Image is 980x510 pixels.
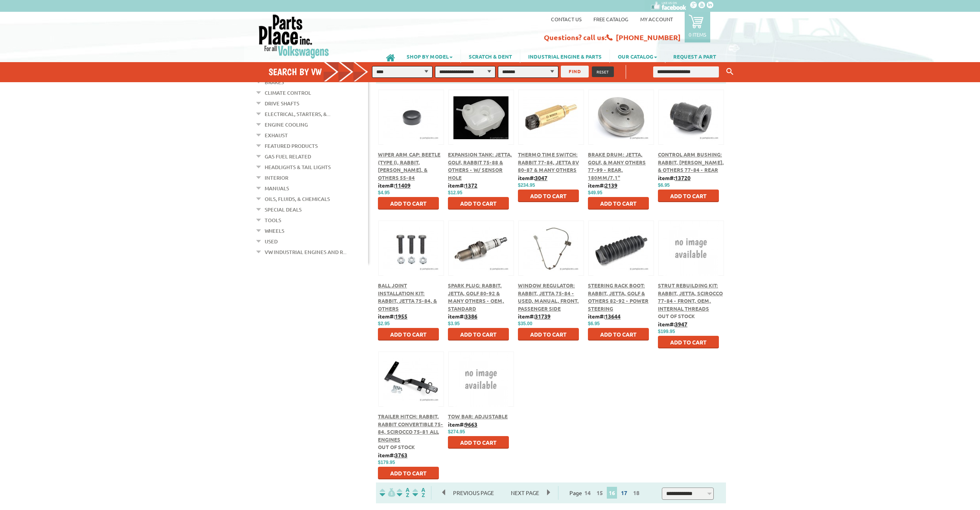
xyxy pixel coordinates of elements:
[588,313,621,320] b: item#:
[465,182,477,189] u: 1372
[518,174,547,181] b: item#:
[518,328,579,341] button: Add to Cart
[258,14,330,59] img: Parts Place Inc!
[390,331,427,338] span: Add to Cart
[658,329,675,334] span: $199.95
[265,88,311,98] a: Climate Control
[658,320,687,328] b: item#:
[503,489,547,496] a: Next Page
[535,313,551,320] u: 31739
[658,313,695,319] span: Out of stock
[265,120,308,130] a: Engine Cooling
[675,320,687,328] u: 3947
[378,451,407,458] b: item#:
[265,183,289,193] a: Manuals
[378,444,415,450] span: Out of stock
[378,467,439,479] button: Add to Cart
[448,182,477,189] b: item#:
[461,50,520,63] a: SCRATCH & DENT
[448,436,509,449] button: Add to Cart
[265,226,284,236] a: Wheels
[399,50,461,63] a: SHOP BY MODEL
[588,151,646,181] a: Brake Drum: Jetta, Golf, & Many Others 77-99 - Rear, 180mm/7.1"
[610,50,665,63] a: OUR CATALOG
[665,50,724,63] a: REQUEST A PART
[378,182,411,189] b: item#:
[605,313,621,320] u: 13644
[640,16,673,22] a: My Account
[448,313,477,320] b: item#:
[605,182,617,189] u: 2139
[378,460,395,465] span: $179.95
[561,66,589,77] button: FIND
[265,77,284,87] a: Brakes
[670,339,707,346] span: Add to Cart
[378,190,390,195] span: $4.95
[378,313,407,320] b: item#:
[448,282,504,312] a: Spark Plug: Rabbit, Jetta, Golf 80-92 & Many Others - OEM, Standard
[465,313,477,320] u: 3386
[518,151,579,173] a: Thermo Time Switch: Rabbit 77-84, Jetta 8V 80-87 & Many Others
[265,247,346,257] a: VW Industrial Engines and R...
[265,162,331,172] a: Headlights & Tail Lights
[658,151,724,173] a: Control Arm Bushing: Rabbit, [PERSON_NAME], & Others 77-84 - Rear
[269,66,376,77] h4: Search by VW
[460,439,497,446] span: Add to Cart
[588,321,600,326] span: $6.95
[448,413,508,420] a: Tow Bar: Adjustable
[658,182,670,188] span: $6.95
[378,282,437,312] a: Ball Joint Installation Kit: Rabbit, Jetta 75-84, & Others
[445,487,502,499] span: Previous Page
[689,31,706,38] p: 0 items
[530,331,567,338] span: Add to Cart
[390,200,427,207] span: Add to Cart
[588,328,649,341] button: Add to Cart
[265,130,288,140] a: Exhaust
[378,321,390,326] span: $2.95
[395,488,411,497] img: Sort by Headline
[675,174,691,181] u: 13720
[448,151,512,181] span: Expansion Tank: Jetta, Golf, Rabbit 75-88 & Others - w/ Sensor Hole
[395,313,407,320] u: 1955
[658,174,691,181] b: item#:
[588,282,648,312] a: Steering Rack Boot: Rabbit, Jetta, Golf & Others 82-92 - Power Steering
[631,489,641,496] a: 18
[658,282,723,312] a: Strut Rebuilding Kit: Rabbit, Jetta, Scirocco 77-84 - Front, OEM, Internal Threads
[265,236,278,247] a: Used
[465,421,477,428] u: 9663
[378,413,443,443] a: Trailer Hitch: Rabbit, Rabbit Convertible 75-84, Scirocco 75-81 All Engines
[265,204,302,215] a: Special Deals
[390,469,427,477] span: Add to Cart
[265,151,311,162] a: Gas Fuel Related
[607,487,617,499] span: 16
[448,190,462,195] span: $12.95
[378,328,439,341] button: Add to Cart
[520,50,610,63] a: INDUSTRIAL ENGINE & PARTS
[593,16,628,22] a: Free Catalog
[592,66,614,77] button: RESET
[378,151,440,181] span: Wiper Arm Cap: Beetle (Type I), Rabbit, [PERSON_NAME], & Others 55-84
[448,421,477,428] b: item#:
[503,487,547,499] span: Next Page
[265,109,330,119] a: Electrical, Starters, &...
[411,488,427,497] img: Sort by Sales Rank
[395,451,407,458] u: 3763
[518,282,579,312] a: Window Regulator: Rabbit, Jetta 75-84 - Used, Manual, Front, Passenger Side
[530,192,567,199] span: Add to Cart
[588,190,602,195] span: $49.95
[265,98,299,109] a: Drive Shafts
[460,331,497,338] span: Add to Cart
[658,336,719,348] button: Add to Cart
[265,141,318,151] a: Featured Products
[518,321,532,326] span: $35.00
[595,489,605,496] a: 15
[658,190,719,202] button: Add to Cart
